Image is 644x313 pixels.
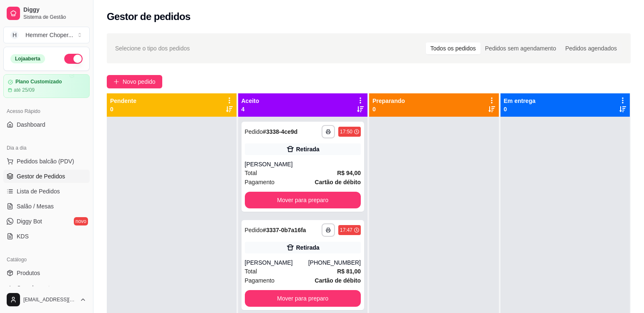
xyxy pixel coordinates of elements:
[113,79,119,85] span: plus
[372,97,405,105] p: Preparando
[3,266,90,280] a: Produtos
[245,160,361,168] div: [PERSON_NAME]
[315,277,361,284] strong: Cartão de débito
[296,243,319,252] div: Retirada
[17,187,60,195] span: Lista de Pedidos
[17,157,74,165] span: Pedidos balcão (PDV)
[340,128,352,135] div: 17:50
[245,267,257,276] span: Total
[15,79,62,85] article: Plano Customizado
[110,105,136,113] p: 0
[3,74,90,98] a: Plano Customizadoaté 25/09
[64,54,83,64] button: Alterar Status
[245,276,275,285] span: Pagamento
[340,227,352,233] div: 17:47
[3,253,90,266] div: Catálogo
[3,281,90,295] a: Complementos
[17,217,42,225] span: Diggy Bot
[3,185,90,198] a: Lista de Pedidos
[372,105,405,113] p: 0
[123,77,156,86] span: Novo pedido
[504,105,536,113] p: 0
[3,27,90,43] button: Select a team
[337,170,361,176] strong: R$ 94,00
[426,43,480,54] div: Todos os pedidos
[115,44,190,53] span: Selecione o tipo dos pedidos
[3,200,90,213] a: Salão / Mesas
[25,31,73,39] div: Hemmer Choper ...
[3,105,90,118] div: Acesso Rápido
[308,258,361,267] div: [PHONE_NUMBER]
[3,230,90,243] a: KDS
[3,290,90,310] button: [EMAIL_ADDRESS][DOMAIN_NAME]
[245,178,275,187] span: Pagamento
[245,192,361,208] button: Mover para preparo
[245,258,308,267] div: [PERSON_NAME]
[3,118,90,131] a: Dashboard
[110,97,136,105] p: Pendente
[480,43,561,54] div: Pedidos sem agendamento
[245,168,257,178] span: Total
[263,227,306,233] strong: # 3337-0b7a16fa
[17,232,29,240] span: KDS
[17,120,45,129] span: Dashboard
[10,54,45,63] div: Loja aberta
[263,128,297,135] strong: # 3338-4ce9d
[23,6,86,14] span: Diggy
[3,3,90,23] a: DiggySistema de Gestão
[241,97,259,105] p: Aceito
[245,227,263,233] span: Pedido
[107,75,162,88] button: Novo pedido
[241,105,259,113] p: 4
[3,141,90,155] div: Dia a dia
[561,43,621,54] div: Pedidos agendados
[245,290,361,307] button: Mover para preparo
[10,31,19,39] span: H
[14,87,35,93] article: até 25/09
[23,14,86,20] span: Sistema de Gestão
[17,284,56,292] span: Complementos
[296,145,319,153] div: Retirada
[3,155,90,168] button: Pedidos balcão (PDV)
[3,215,90,228] a: Diggy Botnovo
[23,296,76,303] span: [EMAIL_ADDRESS][DOMAIN_NAME]
[17,269,40,277] span: Produtos
[3,170,90,183] a: Gestor de Pedidos
[337,268,361,275] strong: R$ 81,00
[245,128,263,135] span: Pedido
[107,10,191,23] h2: Gestor de pedidos
[504,97,536,105] p: Em entrega
[17,202,54,210] span: Salão / Mesas
[17,172,65,180] span: Gestor de Pedidos
[315,179,361,185] strong: Cartão de débito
